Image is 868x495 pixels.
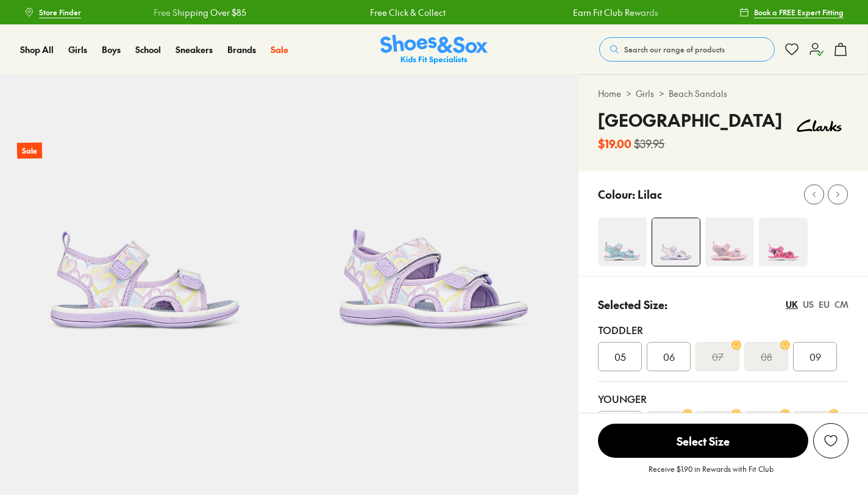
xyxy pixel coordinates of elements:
a: School [135,43,161,56]
span: Boys [102,43,121,55]
a: Free Click & Collect [192,6,268,19]
p: Sale [17,143,42,159]
div: > > [598,87,848,100]
a: Girls [636,87,654,100]
span: Store Finder [39,7,81,18]
s: $39.95 [634,135,664,152]
a: Earn Fit Club Rewards [395,6,480,19]
div: UK [786,298,798,311]
span: 06 [663,349,675,364]
a: Boys [102,43,121,56]
img: 5-503919_1 [290,74,579,364]
s: 08 [761,349,772,364]
div: Younger [598,391,848,406]
button: Select Size [598,423,808,458]
a: Sneakers [176,43,213,56]
div: US [803,298,814,311]
img: 4-553487_1 [598,218,647,266]
span: Sale [271,43,288,55]
s: 07 [712,349,724,364]
p: Selected Size: [598,296,667,313]
a: Sale [271,43,288,56]
a: Free Shipping Over $85 [599,6,692,19]
button: Add to wishlist [813,423,848,458]
img: 4-553481_1 [705,218,754,266]
img: 4-503918_1 [652,218,700,266]
span: Book a FREE Expert Fitting [754,7,844,18]
a: Brands [227,43,256,56]
div: Toddler [598,322,848,337]
a: Store Finder [24,1,81,23]
span: Brands [227,43,256,55]
p: Colour: [598,186,635,202]
span: 09 [809,349,821,364]
a: Shoes & Sox [380,35,488,65]
img: SNS_Logo_Responsive.svg [380,35,488,65]
span: School [135,43,161,55]
button: Search our range of products [599,37,775,62]
a: Home [598,87,621,100]
a: Book a FREE Expert Fitting [739,1,844,23]
a: Shop All [20,43,54,56]
p: Lilac [638,186,662,202]
span: 05 [614,349,626,364]
a: Girls [68,43,87,56]
span: Search our range of products [624,44,725,55]
p: Receive $1.90 in Rewards with Fit Club [649,463,774,485]
img: 4-556816_1 [759,218,808,266]
div: CM [834,298,848,311]
span: Sneakers [176,43,213,55]
h4: [GEOGRAPHIC_DATA] [598,107,782,133]
span: Select Size [598,424,808,458]
img: Vendor logo [790,107,848,144]
a: Beach Sandals [669,87,727,100]
b: $19.00 [598,135,631,152]
span: Girls [68,43,87,55]
span: Shop All [20,43,54,55]
div: EU [819,298,830,311]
